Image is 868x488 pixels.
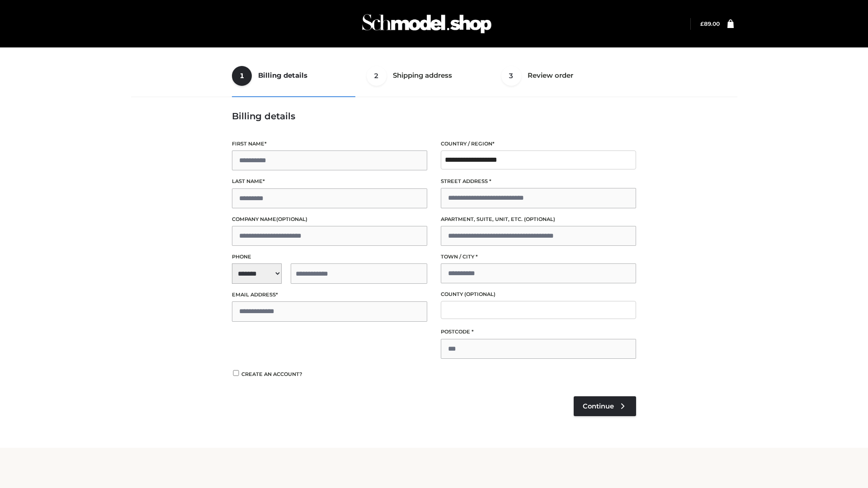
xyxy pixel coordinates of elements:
[464,291,495,297] span: (optional)
[441,253,636,261] label: Town / City
[232,111,636,122] h3: Billing details
[232,253,427,261] label: Phone
[232,291,427,299] label: Email address
[241,371,302,377] span: Create an account?
[359,6,495,42] img: Schmodel Admin 964
[232,140,427,148] label: First name
[232,370,240,376] input: Create an account?
[441,215,636,224] label: Apartment, suite, unit, etc.
[524,216,555,222] span: (optional)
[700,20,720,27] a: £89.00
[441,328,636,336] label: Postcode
[276,216,307,222] span: (optional)
[574,396,636,416] a: Continue
[441,290,636,299] label: County
[232,177,427,186] label: Last name
[232,215,427,224] label: Company name
[700,20,720,27] bdi: 89.00
[583,402,614,410] span: Continue
[441,140,636,148] label: Country / Region
[441,177,636,186] label: Street address
[700,20,704,27] span: £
